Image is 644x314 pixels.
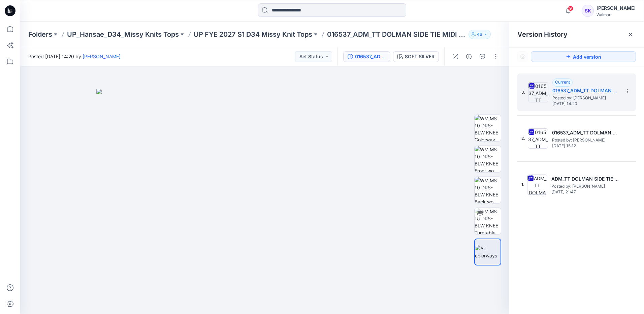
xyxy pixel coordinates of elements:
[463,51,474,62] button: Details
[531,51,636,62] button: Add version
[327,30,466,39] p: 016537_ADM_TT DOLMAN SIDE TIE MIDI DRESS
[597,12,636,17] div: Walmart
[393,51,439,62] button: SOFT SILVER
[28,30,52,39] a: Folders
[475,177,501,203] img: WM MS 10 DRS-BLW KNEE Back wo Avatar
[67,30,179,39] a: UP_Hansae_D34_Missy Knits Tops
[582,5,594,17] div: SK
[552,87,620,95] h5: 016537_ADM_TT DOLMAN SIDE TIE MIDI DRESS
[528,128,548,149] img: 016537_ADM_TT DOLMAN SIDE TIE MIDI DRESS
[628,32,633,37] button: Close
[475,115,501,141] img: WM MS 10 DRS-BLW KNEE Colorway wo Avatar
[551,183,619,190] span: Posted by: Stephanie Kang
[521,135,525,142] span: 2.
[194,30,312,39] a: UP FYE 2027 S1 D34 Missy Knit Tops
[343,51,390,62] button: 016537_ADM_TT DOLMAN SIDE TIE MIDI DRESS
[28,53,121,60] span: Posted [DATE] 14:20 by
[475,208,501,234] img: WM MS 10 DRS-BLW KNEE Turntable with Avatar
[597,4,636,12] div: [PERSON_NAME]
[568,6,573,11] span: 9
[552,144,619,148] span: [DATE] 15:12
[528,82,548,102] img: 016537_ADM_TT DOLMAN SIDE TIE MIDI DRESS
[552,95,620,101] span: Posted by: Stephanie Kang
[355,53,386,60] div: 016537_ADM_TT DOLMAN SIDE TIE MIDI DRESS
[475,146,501,172] img: WM MS 10 DRS-BLW KNEE Front wo Avatar
[475,245,501,259] img: All colorways
[477,31,482,38] p: 46
[552,129,619,137] h5: 016537_ADM_TT DOLMAN SIDE TIE MIDI DRESS
[527,175,547,195] img: ADM_TT DOLMAN SIDE TIE MIDI DRESS
[552,101,620,106] span: [DATE] 14:20
[517,51,528,62] button: Show Hidden Versions
[405,53,434,60] div: SOFT SILVER
[517,30,568,38] span: Version History
[521,182,524,188] span: 1.
[83,54,121,59] a: [PERSON_NAME]
[552,137,619,144] span: Posted by: Stephanie Kang
[469,30,491,39] button: 46
[551,190,619,194] span: [DATE] 21:47
[96,89,433,314] img: eyJhbGciOiJIUzI1NiIsImtpZCI6IjAiLCJzbHQiOiJzZXMiLCJ0eXAiOiJKV1QifQ.eyJkYXRhIjp7InR5cGUiOiJzdG9yYW...
[551,175,619,183] h5: ADM_TT DOLMAN SIDE TIE MIDI DRESS
[555,80,570,85] span: Current
[521,89,525,95] span: 3.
